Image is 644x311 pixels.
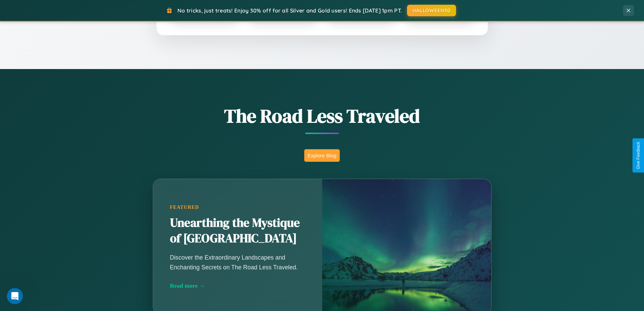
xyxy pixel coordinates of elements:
div: Give Feedback [636,142,641,169]
button: Explore Blog [304,149,340,162]
iframe: Intercom live chat [7,288,23,304]
p: Discover the Extraordinary Landscapes and Enchanting Secrets on The Road Less Traveled. [170,253,305,272]
h2: Unearthing the Mystique of [GEOGRAPHIC_DATA] [170,215,305,246]
div: Featured [170,204,305,210]
span: No tricks, just treats! Enjoy 30% off for all Silver and Gold users! Ends [DATE] 1pm PT. [177,7,402,14]
h1: The Road Less Traveled [119,103,525,129]
button: HALLOWEEN30 [407,5,456,16]
div: Read more → [170,282,305,289]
